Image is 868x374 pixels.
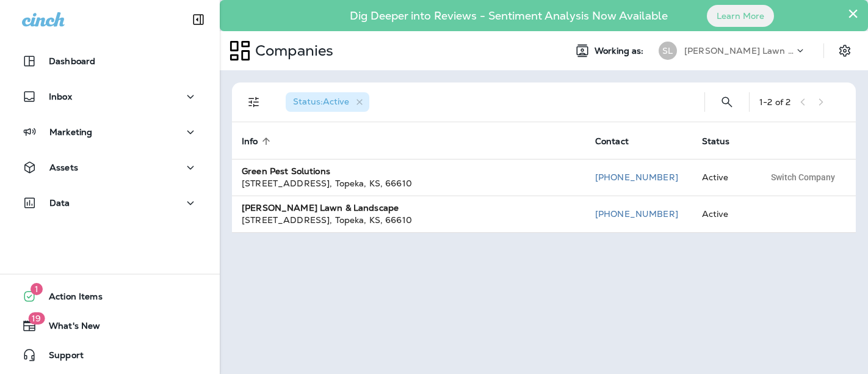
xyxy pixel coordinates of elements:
button: Marketing [12,120,208,144]
p: Companies [250,42,333,60]
div: [STREET_ADDRESS] , Topeka , KS , 66610 [242,214,576,226]
button: 1Action Items [12,284,208,309]
div: SL [659,42,677,60]
p: Inbox [49,92,72,101]
button: Learn More [707,5,774,27]
p: Data [49,198,70,208]
p: [PERSON_NAME] Lawn & Landscape [684,46,794,56]
p: Dig Deeper into Reviews - Sentiment Analysis Now Available [314,14,703,18]
button: 19What's New [12,313,208,338]
button: Filters [242,90,266,114]
p: Dashboard [49,56,95,66]
button: Data [12,191,208,215]
div: [STREET_ADDRESS] , Topeka , KS , 66610 [242,177,576,189]
p: Marketing [49,127,92,137]
span: Info [242,136,258,147]
span: Status [702,136,730,147]
td: Active [692,159,755,196]
button: Close [847,4,859,23]
button: Switch Company [764,168,842,186]
strong: [PERSON_NAME] Lawn & Landscape [242,202,399,213]
span: Status [702,136,746,147]
span: Action Items [37,291,103,306]
span: Contact [595,136,645,147]
button: Settings [834,40,856,62]
a: [PHONE_NUMBER] [595,208,678,219]
div: Status:Active [286,92,369,112]
div: 1 - 2 of 2 [759,97,790,107]
span: What's New [37,321,100,335]
button: Inbox [12,84,208,109]
button: Search Companies [715,90,739,114]
button: Support [12,343,208,367]
strong: Green Pest Solutions [242,166,330,177]
td: Active [692,196,755,232]
button: Assets [12,155,208,180]
span: Info [242,136,274,147]
span: Support [37,350,84,365]
button: Dashboard [12,49,208,73]
span: Working as: [595,46,646,56]
span: 1 [31,283,43,295]
span: Contact [595,136,629,147]
a: [PHONE_NUMBER] [595,172,678,183]
span: Switch Company [771,173,835,182]
span: 19 [28,312,45,324]
button: Collapse Sidebar [181,7,215,32]
p: Assets [49,163,78,172]
span: Status : Active [293,96,349,107]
